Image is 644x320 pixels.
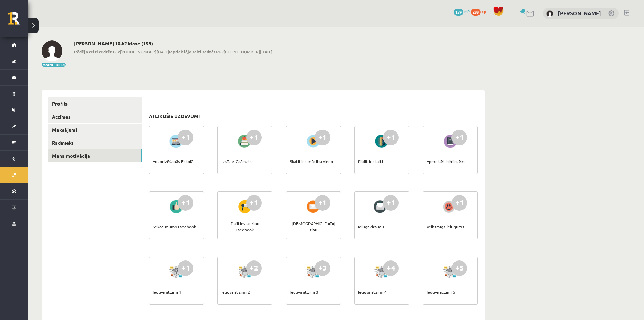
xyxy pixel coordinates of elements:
[246,130,262,145] div: +1
[383,195,399,211] div: +1
[48,124,142,136] a: Maksājumi
[427,149,466,173] div: Apmeklēt bibliotēku
[48,149,142,162] a: Mana motivācija
[246,260,262,276] div: +2
[153,280,181,304] div: Ieguva atzīmi 1
[246,195,262,211] div: +1
[383,130,399,145] div: +1
[74,40,272,46] h2: [PERSON_NAME] 10.b2 klase (159)
[149,126,204,174] a: +1 Autorizēšanās Eskolā
[315,195,330,211] div: +1
[48,136,142,149] a: Radinieki
[48,97,142,110] a: Profils
[178,260,193,276] div: +1
[74,49,114,54] b: Pēdējo reizi redzēts
[290,149,333,173] div: Skatīties mācību video
[358,280,387,304] div: Ieguva atzīmi 4
[74,48,272,55] span: 23:[PHONE_NUMBER][DATE] 16:[PHONE_NUMBER][DATE]
[471,9,481,16] span: 288
[427,214,464,239] div: Veiksmīgs ielūgums
[169,49,218,54] b: Iepriekšējo reizi redzēts
[8,12,28,29] a: Rīgas 1. Tālmācības vidusskola
[221,280,250,304] div: Ieguva atzīmi 2
[464,9,470,14] span: mP
[451,130,467,145] div: +1
[451,195,467,211] div: +1
[315,130,330,145] div: +1
[290,214,337,239] div: [DEMOGRAPHIC_DATA] ziņu
[178,195,193,211] div: +1
[178,130,193,145] div: +1
[315,260,330,276] div: +3
[153,149,193,173] div: Autorizēšanās Eskolā
[42,40,62,61] img: Maksims Vasiļjevs
[454,9,470,14] a: 159 mP
[149,113,200,119] h3: Atlikušie uzdevumi
[358,149,383,173] div: Pildīt ieskaiti
[451,260,467,276] div: +5
[221,149,253,173] div: Lasīt e-Grāmatu
[290,280,319,304] div: Ieguva atzīmi 3
[153,214,196,239] div: Sekot mums Facebook
[558,10,601,17] a: [PERSON_NAME]
[383,260,399,276] div: +4
[546,10,553,17] img: Maksims Vasiļjevs
[42,63,66,67] button: Mainīt bildi
[221,214,269,239] div: Dalīties ar ziņu Facebook
[358,214,384,239] div: Ielūgt draugu
[482,9,486,14] span: xp
[454,9,463,16] span: 159
[48,110,142,123] a: Atzīmes
[427,280,455,304] div: Ieguva atzīmi 5
[471,9,490,14] a: 288 xp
